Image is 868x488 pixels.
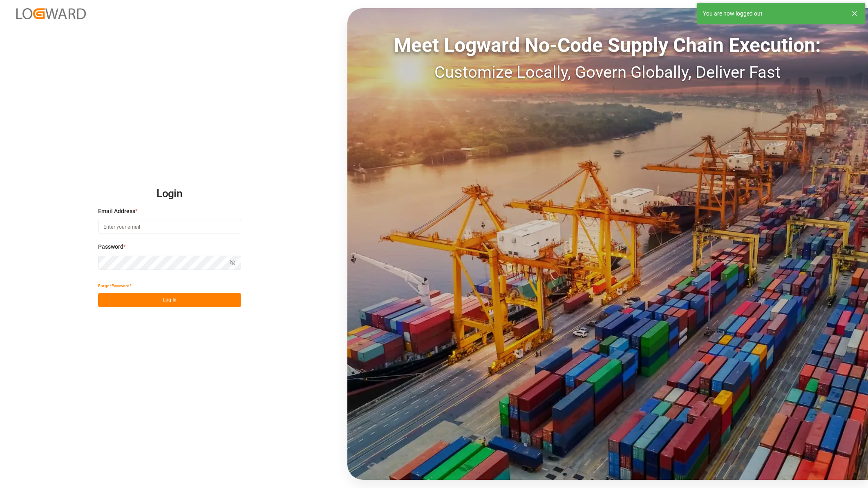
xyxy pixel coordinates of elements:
[16,8,86,19] img: Logward_new_orange.png
[98,181,241,207] h2: Login
[98,279,132,293] button: Forgot Password?
[98,243,123,251] span: Password
[703,9,843,18] div: You are now logged out
[347,60,868,85] div: Customize Locally, Govern Globally, Deliver Fast
[98,293,241,307] button: Log In
[98,207,135,216] span: Email Address
[98,220,241,234] input: Enter your email
[347,31,868,60] div: Meet Logward No-Code Supply Chain Execution:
